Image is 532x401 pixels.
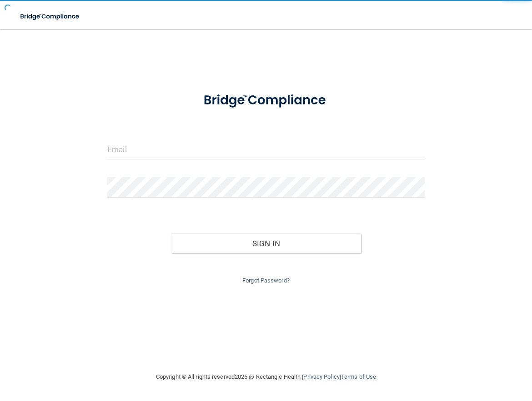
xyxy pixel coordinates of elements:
[100,362,432,391] div: Copyright © All rights reserved 2025 @ Rectangle Health | |
[341,373,376,380] a: Terms of Use
[190,84,342,117] img: bridge_compliance_login_screen.278c3ca4.svg
[242,277,290,284] a: Forgot Password?
[303,373,339,380] a: Privacy Policy
[14,7,87,26] img: bridge_compliance_login_screen.278c3ca4.svg
[171,233,361,253] button: Sign In
[107,139,425,159] input: Email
